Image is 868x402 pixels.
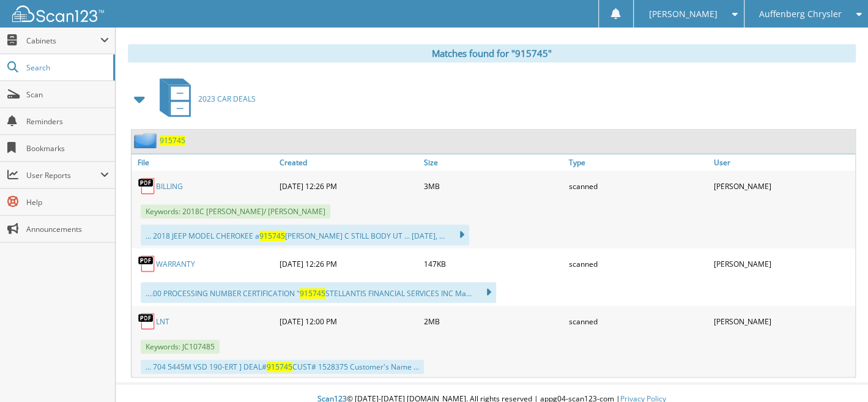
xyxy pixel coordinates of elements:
[156,259,195,269] a: WARRANTY
[198,94,256,104] span: 2023 CAR DEALS
[259,231,285,241] span: 915745
[648,10,717,18] span: [PERSON_NAME]
[26,62,107,73] span: Search
[421,154,566,171] a: Size
[566,174,711,198] div: scanned
[26,116,109,127] span: Reminders
[300,288,325,299] span: 915745
[141,360,424,374] div: ... 704 5445M VSD 190-ERT ] DEAL# CUST# 1528375 Customer's Name ...
[156,181,183,192] a: BILLING
[421,309,566,333] div: 2MB
[141,340,220,354] span: Keywords: JC107485
[710,154,855,171] a: User
[276,154,421,171] a: Created
[156,316,169,327] a: LNT
[267,362,292,372] span: 915745
[26,89,109,100] span: Scan
[141,225,469,245] div: ... 2018 JEEP MODEL CHEROKEE a [PERSON_NAME] C STILL BODY UT ... [DATE], ...
[152,75,256,123] a: 2023 CAR DEALS
[132,154,276,171] a: File
[26,35,100,46] span: Cabinets
[141,204,330,218] span: Keywords: 2018C [PERSON_NAME]/ [PERSON_NAME]
[710,309,855,333] div: [PERSON_NAME]
[276,174,421,198] div: [DATE] 12:26 PM
[759,10,842,18] span: Auffenberg Chrysler
[138,312,156,330] img: PDF.png
[566,251,711,276] div: scanned
[421,174,566,198] div: 3MB
[566,154,711,171] a: Type
[26,224,109,234] span: Announcements
[26,170,100,181] span: User Reports
[710,251,855,276] div: [PERSON_NAME]
[276,251,421,276] div: [DATE] 12:26 PM
[138,177,156,195] img: PDF.png
[276,309,421,333] div: [DATE] 12:00 PM
[138,255,156,273] img: PDF.png
[134,133,160,148] img: folder2.png
[141,282,496,303] div: ....00 PROCESSING NUMBER CERTIFICATION " STELLANTIS FINANCIAL SERVICES INC Ma...
[160,135,185,146] a: 915745
[421,251,566,276] div: 147KB
[807,343,868,402] iframe: Chat Widget
[26,143,109,154] span: Bookmarks
[710,174,855,198] div: [PERSON_NAME]
[26,197,109,207] span: Help
[128,44,856,62] div: Matches found for "915745"
[566,309,711,333] div: scanned
[12,6,104,22] img: scan123-logo-white.svg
